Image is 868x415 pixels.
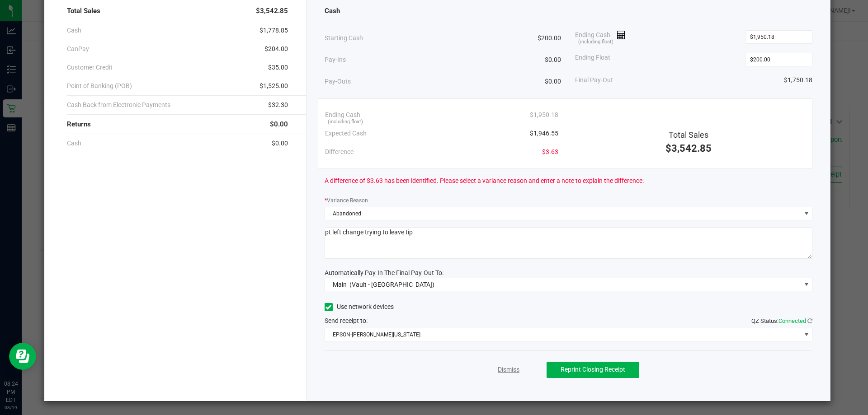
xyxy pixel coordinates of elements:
[325,302,394,312] label: Use network devices
[325,317,368,324] span: Send receipt to:
[538,33,561,43] span: $200.00
[530,110,558,120] span: $1,950.18
[325,196,368,205] label: Variance Reason
[545,77,561,86] span: $0.00
[67,63,113,72] span: Customer Credit
[325,207,801,220] span: Abandoned
[67,44,89,54] span: CanPay
[561,366,625,373] span: Reprint Closing Receipt
[575,53,610,66] span: Ending Float
[325,328,801,341] span: EPSON-[PERSON_NAME][US_STATE]
[325,33,363,43] span: Starting Cash
[325,55,346,65] span: Pay-Ins
[665,143,712,154] span: $3,542.85
[578,38,613,46] span: (including float)
[270,119,288,130] span: $0.00
[542,147,558,157] span: $3.63
[266,100,288,110] span: -$32.30
[325,77,351,86] span: Pay-Outs
[333,281,347,288] span: Main
[349,281,434,288] span: (Vault - [GEOGRAPHIC_DATA])
[575,75,613,85] span: Final Pay-Out
[328,118,363,126] span: (including float)
[751,317,812,324] span: QZ Status:
[67,115,288,134] div: Returns
[547,362,639,378] button: Reprint Closing Receipt
[325,269,443,276] span: Automatically Pay-In The Final Pay-Out To:
[9,343,36,370] iframe: Resource center
[259,26,288,35] span: $1,778.85
[67,6,100,16] span: Total Sales
[325,110,360,120] span: Ending Cash
[530,129,558,138] span: $1,946.55
[325,6,340,16] span: Cash
[264,44,288,54] span: $204.00
[325,147,354,157] span: Difference
[575,30,626,44] span: Ending Cash
[545,55,561,65] span: $0.00
[498,365,519,374] a: Dismiss
[778,317,806,324] span: Connected
[784,75,812,85] span: $1,750.18
[325,129,367,138] span: Expected Cash
[67,26,81,35] span: Cash
[268,63,288,72] span: $35.00
[669,130,708,140] span: Total Sales
[67,100,170,110] span: Cash Back from Electronic Payments
[256,6,288,16] span: $3,542.85
[325,176,644,186] span: A difference of $3.63 has been identified. Please select a variance reason and enter a note to ex...
[259,81,288,91] span: $1,525.00
[272,139,288,148] span: $0.00
[67,81,132,91] span: Point of Banking (POB)
[67,139,81,148] span: Cash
